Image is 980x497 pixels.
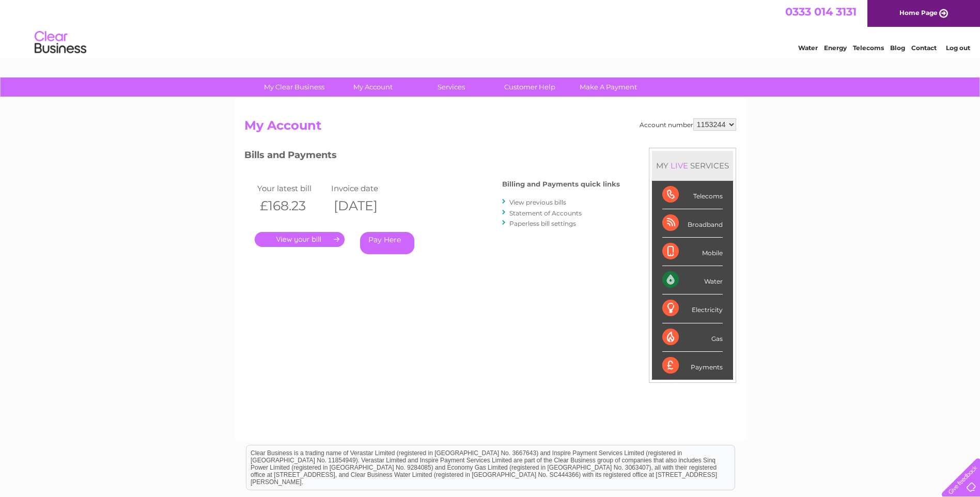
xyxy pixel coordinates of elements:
[662,238,723,266] div: Mobile
[853,44,884,52] a: Telecoms
[502,180,620,188] h4: Billing and Payments quick links
[824,44,847,52] a: Energy
[330,77,415,97] a: My Account
[890,44,905,52] a: Blog
[640,118,736,131] div: Account number
[409,77,494,97] a: Services
[566,77,651,97] a: Make A Payment
[662,352,723,380] div: Payments
[662,294,723,323] div: Electricity
[509,198,566,206] a: View previous bills
[252,77,337,97] a: My Clear Business
[946,44,970,52] a: Log out
[662,323,723,352] div: Gas
[329,181,403,195] td: Invoice date
[509,220,576,227] a: Paperless bill settings
[785,5,857,18] a: 0333 014 3131
[662,209,723,238] div: Broadband
[662,266,723,294] div: Water
[34,27,87,58] img: logo.png
[255,232,345,247] a: .
[244,118,736,138] h2: My Account
[662,181,723,209] div: Telecoms
[652,151,733,180] div: MY SERVICES
[246,6,735,50] div: Clear Business is a trading name of Verastar Limited (registered in [GEOGRAPHIC_DATA] No. 3667643...
[360,232,414,254] a: Pay Here
[487,77,572,97] a: Customer Help
[255,195,329,216] th: £168.23
[911,44,937,52] a: Contact
[244,148,620,166] h3: Bills and Payments
[329,195,403,216] th: [DATE]
[668,161,690,170] div: LIVE
[509,209,582,217] a: Statement of Accounts
[255,181,329,195] td: Your latest bill
[798,44,818,52] a: Water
